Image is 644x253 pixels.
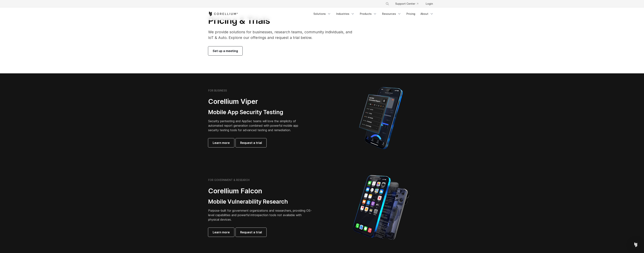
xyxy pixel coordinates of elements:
a: Pricing [404,10,417,17]
h6: FOR BUSINESS [208,89,227,92]
a: Login [423,0,436,7]
a: Solutions [311,10,333,17]
a: About [418,10,436,17]
img: Corellium MATRIX automated report on iPhone showing app vulnerability test results across securit... [353,85,409,151]
span: Request a trial [240,230,262,234]
a: Support Center [392,0,421,7]
a: Request a trial [236,228,266,237]
a: Request a trial [236,138,266,147]
div: Open Intercom Messenger [631,240,640,249]
h2: Corellium Falcon [208,187,313,195]
h3: Mobile Vulnerability Research [208,198,313,205]
a: Set up a meeting [208,46,242,55]
h6: FOR GOVERNMENT & RESEARCH [208,178,250,182]
a: Learn more [208,228,234,237]
span: Learn more [213,230,230,234]
h3: Mobile App Security Testing [208,109,304,116]
a: Corellium Home [208,12,238,16]
span: Request a trial [240,141,262,145]
a: Resources [380,10,403,17]
img: iPhone model separated into the mechanics used to build the physical device. [353,175,409,240]
div: Navigation Menu [311,10,436,17]
div: Navigation Menu [381,0,436,7]
p: Purpose-built for government organizations and researchers, providing OS-level capabilities and p... [208,208,313,222]
span: Learn more [213,141,230,145]
button: Search [384,0,391,7]
a: Learn more [208,138,234,147]
a: Industries [334,10,357,17]
h1: Pricing & Trials [208,15,357,26]
a: Products [358,10,379,17]
h2: Corellium Viper [208,97,304,106]
span: Set up a meeting [213,49,238,53]
p: We provide solutions for businesses, research teams, community individuals, and IoT & Auto. Explo... [208,29,357,40]
p: Security pentesting and AppSec teams will love the simplicity of automated report generation comb... [208,119,304,132]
